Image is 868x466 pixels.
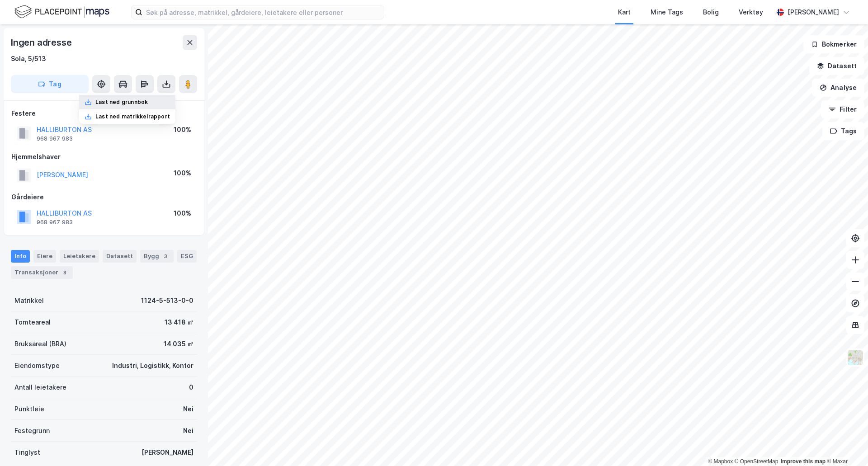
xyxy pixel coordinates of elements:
div: Festere [11,108,197,119]
div: Transaksjoner [11,266,73,279]
button: Filter [821,100,864,118]
div: Verktøy [739,7,763,18]
div: 13 418 ㎡ [165,317,193,328]
div: 100% [174,168,191,179]
div: Mine Tags [651,7,683,18]
div: Punktleie [14,404,44,414]
div: Tinglyst [14,447,40,458]
div: 1124-5-513-0-0 [141,295,193,306]
button: Tag [11,75,89,93]
div: Bolig [703,7,719,18]
a: Improve this map [781,458,826,465]
div: ESG [177,250,197,263]
a: OpenStreetMap [735,458,778,465]
div: Ingen adresse [11,35,73,50]
div: Bygg [140,250,174,263]
div: 14 035 ㎡ [164,339,193,349]
div: 3 [161,252,170,261]
div: Tomteareal [14,317,51,328]
button: Analyse [812,79,864,97]
div: 968 967 983 [37,219,73,226]
input: Søk på adresse, matrikkel, gårdeiere, leietakere eller personer [142,5,384,19]
div: Eiere [33,250,56,263]
a: Mapbox [708,458,733,465]
div: Eiendomstype [14,360,60,371]
iframe: Chat Widget [823,423,868,466]
div: Matrikkel [14,295,44,306]
button: Bokmerker [803,35,864,53]
div: Industri, Logistikk, Kontor [112,360,193,371]
div: 100% [174,208,191,219]
div: Nei [183,404,193,414]
div: [PERSON_NAME] [142,447,193,458]
div: Info [11,250,30,263]
div: Hjemmelshaver [11,151,197,162]
button: Tags [822,122,864,140]
img: Z [847,349,864,366]
div: Bruksareal (BRA) [14,339,66,349]
div: Gårdeiere [11,192,197,202]
div: [PERSON_NAME] [788,7,839,18]
div: Festegrunn [14,425,50,436]
div: Antall leietakere [14,382,66,393]
div: Nei [183,425,193,436]
div: Kontrollprogram for chat [823,423,868,466]
div: Leietakere [60,250,99,263]
div: 8 [60,268,69,277]
img: logo.f888ab2527a4732fd821a326f86c7f29.svg [14,4,109,20]
div: Last ned matrikkelrapport [95,113,170,120]
button: Datasett [809,57,864,75]
div: Last ned grunnbok [95,99,148,106]
div: Kart [618,7,631,18]
div: Sola, 5/513 [11,53,46,64]
div: Datasett [103,250,137,263]
div: 968 967 983 [37,135,73,142]
div: 0 [189,382,193,393]
div: 100% [174,124,191,135]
